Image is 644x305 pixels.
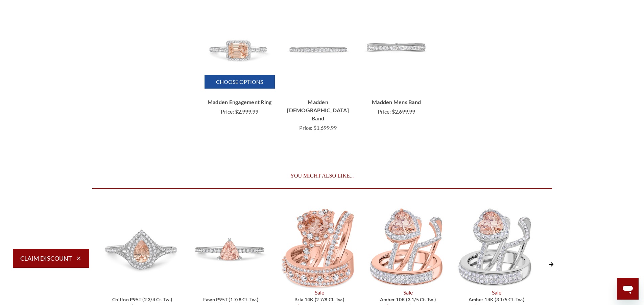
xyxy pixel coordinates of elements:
[361,98,432,106] a: Madden 3/4 ct tw. Diamond Mens Band 950 Platinum, $2,699.99
[299,124,312,131] span: Price:
[206,3,274,93] a: Madden 2 1/6 CT. T.W. Morganite and diamond Engagement Ring 950 Platinum, $2,999.99
[378,108,391,115] span: Price:
[313,124,337,131] span: $1,699.99
[235,108,258,115] span: $2,999.99
[284,14,352,82] img: Photo of Madden 1/2 ct tw. Ladies Band Platinum [BT5049PL]
[392,108,415,115] span: $2,699.99
[362,14,431,82] img: Photo of Madden 3/4 ct tw. Mens Diamond Wedding Band Platinum [BT5049PM]
[206,14,274,82] img: Photo of Madden 2 1/6 ct tw. Emerald Cut Morganite Engagement Ring Platinum [BT5049PE-C000]
[221,108,234,115] span: Price:
[13,249,89,268] button: Claim Discount
[205,98,275,106] a: Madden 2 1/6 CT. T.W. Morganite and diamond Engagement Ring 950 Platinum, $2,999.99
[617,278,639,300] iframe: Button to launch messaging window
[284,3,352,93] a: Madden 1/2 ct tw. Diamond Ladies Band 950 Platinum, $1,699.99
[92,164,552,188] a: You Might Also Like...
[362,3,431,93] a: Madden 3/4 ct tw. Diamond Mens Band 950 Platinum, $2,699.99
[205,75,275,89] a: Choose Options
[283,98,353,122] a: Madden 1/2 ct tw. Diamond Ladies Band 950 Platinum, $1,699.99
